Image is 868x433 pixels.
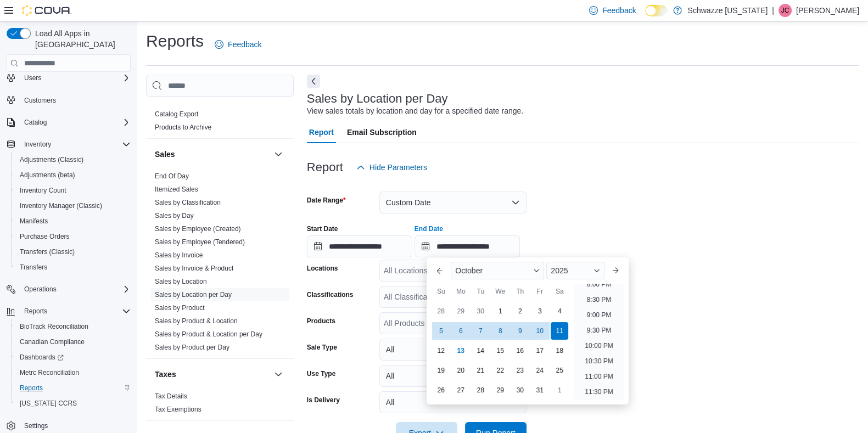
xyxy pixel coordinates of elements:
span: Tax Exemptions [155,405,201,414]
button: Hide Parameters [352,156,432,178]
span: Sales by Classification [155,198,221,207]
span: Purchase Orders [15,230,131,243]
label: Start Date [307,224,338,233]
span: Sales by Product & Location [155,317,238,325]
h1: Reports [146,30,204,52]
label: Date Range [307,196,346,205]
div: day-16 [511,342,529,359]
img: Cova [22,5,71,16]
div: day-19 [432,362,450,379]
button: Reports [2,303,135,319]
span: JC [781,4,789,17]
button: Taxes [155,369,270,380]
button: Operations [2,282,135,297]
button: Adjustments (beta) [11,167,135,183]
div: Button. Open the month selector. October is currently selected. [451,262,544,279]
div: Sales [146,170,294,358]
span: Hide Parameters [369,162,427,173]
div: day-5 [432,322,450,340]
span: Catalog [24,118,47,127]
a: Manifests [15,215,52,228]
span: Settings [24,421,48,430]
span: Manifests [20,217,48,226]
span: Transfers [20,263,47,272]
span: Sales by Employee (Created) [155,224,241,233]
li: 9:00 PM [583,308,616,322]
label: Products [307,317,335,325]
label: Classifications [307,290,354,299]
span: Load All Apps in [GEOGRAPHIC_DATA] [31,28,131,50]
span: Sales by Product [155,303,205,312]
span: Metrc Reconciliation [15,366,131,379]
h3: Sales [155,149,175,160]
span: Adjustments (Classic) [15,153,131,166]
input: Press the down key to open a popover containing a calendar. [307,235,412,257]
span: Transfers (Classic) [20,248,75,256]
div: Th [511,283,529,300]
span: Purchase Orders [20,232,70,241]
div: day-11 [551,322,568,340]
span: Inventory [20,138,131,151]
span: Customers [24,96,56,105]
div: day-18 [551,342,568,359]
label: Use Type [307,369,335,378]
span: Canadian Compliance [15,335,131,348]
span: Catalog Export [155,110,198,119]
label: Is Delivery [307,396,340,404]
span: Washington CCRS [15,397,131,410]
a: Metrc Reconciliation [15,366,83,379]
span: Transfers [15,261,131,274]
button: All [379,391,527,413]
span: 2025 [551,266,568,275]
a: Customers [20,94,60,107]
li: 11:00 PM [580,370,617,383]
button: Sales [155,149,270,160]
span: BioTrack Reconciliation [15,320,131,333]
div: day-24 [531,362,548,379]
div: day-12 [432,342,450,359]
a: Transfers (Classic) [15,245,79,258]
div: day-1 [491,302,509,320]
a: Dashboards [11,350,135,365]
div: day-28 [472,381,489,399]
span: Settings [20,419,131,432]
div: day-27 [452,381,469,399]
a: Adjustments (beta) [15,168,80,182]
a: Sales by Product per Day [155,344,229,351]
div: day-7 [472,322,489,340]
div: Su [432,283,450,300]
span: Metrc Reconciliation [20,368,79,377]
div: day-31 [531,381,548,399]
button: Sales [272,148,285,161]
button: Metrc Reconciliation [11,365,135,380]
button: Users [2,70,135,86]
span: Feedback [602,5,636,16]
a: Tax Details [155,392,187,400]
button: Manifests [11,213,135,229]
a: Sales by Day [155,212,194,220]
div: day-29 [491,381,509,399]
ul: Time [574,284,624,400]
input: Dark Mode [645,5,668,16]
span: Tax Details [155,392,187,401]
a: Inventory Count [15,184,71,197]
span: Dashboards [15,351,131,364]
span: Sales by Product & Location per Day [155,330,262,339]
li: 8:00 PM [583,278,616,291]
a: Dashboards [15,351,68,364]
div: Justin Cleer [779,4,792,17]
button: Inventory Count [11,183,135,198]
button: [US_STATE] CCRS [11,396,135,411]
button: Inventory Manager (Classic) [11,198,135,213]
div: day-28 [432,302,450,320]
a: Sales by Product [155,304,205,312]
span: Reports [20,384,43,392]
a: Transfers [15,261,52,274]
div: day-30 [511,381,529,399]
span: Sales by Location per Day [155,290,232,299]
a: Itemized Sales [155,185,198,193]
a: Sales by Location per Day [155,291,232,299]
button: Customers [2,92,135,108]
span: Sales by Invoice & Product [155,264,233,273]
div: Tu [472,283,489,300]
